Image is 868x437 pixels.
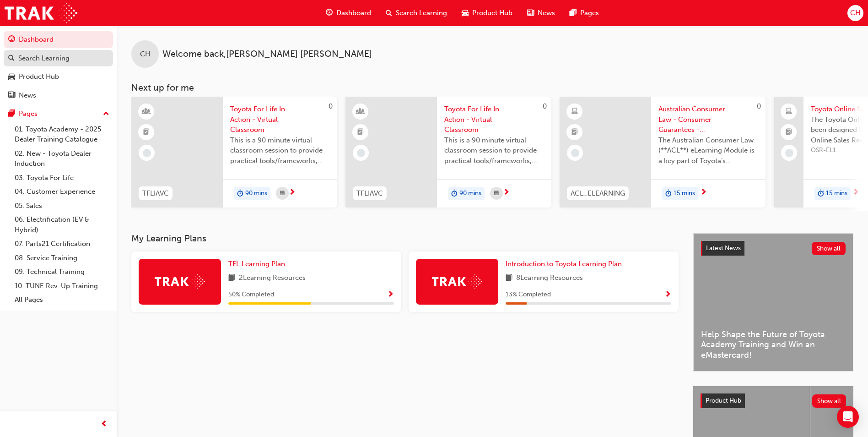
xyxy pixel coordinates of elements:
[8,92,15,100] span: news-icon
[506,260,622,268] span: Introduction to Toyota Learning Plan
[664,289,671,300] button: Show Progress
[230,135,330,166] span: This is a 90 minute virtual classroom session to provide practical tools/frameworks, behaviours a...
[818,188,824,200] span: duration-icon
[4,50,113,67] a: Search Learning
[562,4,606,22] a: pages-iconPages
[812,242,846,255] button: Show all
[571,126,578,138] span: booktick-icon
[706,397,741,404] span: Product Hub
[847,5,863,21] button: CH
[571,188,625,199] span: ACL_ELEARNING
[143,106,150,118] span: learningResourceType_INSTRUCTOR_LED-icon
[103,108,109,120] span: up-icon
[786,126,792,138] span: booktick-icon
[4,31,113,48] a: Dashboard
[228,259,289,269] a: TFL Learning Plan
[570,7,577,19] span: pages-icon
[357,149,365,157] span: learningRecordVerb_NONE-icon
[357,106,364,118] span: learningResourceType_INSTRUCTOR_LED-icon
[162,49,372,60] span: Welcome back , [PERSON_NAME] [PERSON_NAME]
[701,241,846,256] a: Latest NewsShow all
[326,7,333,19] span: guage-icon
[700,189,707,197] span: next-icon
[506,273,512,284] span: book-icon
[11,265,113,279] a: 09. Technical Training
[19,71,59,82] div: Product Hub
[230,104,330,135] span: Toyota For Life In Action - Virtual Classroom
[837,406,859,428] div: Open Intercom Messenger
[665,188,672,200] span: duration-icon
[785,149,793,157] span: learningRecordVerb_NONE-icon
[674,188,695,199] span: 15 mins
[289,189,296,197] span: next-icon
[117,82,868,93] h3: Next up for me
[280,188,285,199] span: calendar-icon
[462,7,469,19] span: car-icon
[19,109,38,119] div: Pages
[11,147,113,171] a: 02. New - Toyota Dealer Induction
[571,149,579,157] span: learningRecordVerb_NONE-icon
[8,55,15,63] span: search-icon
[140,49,150,60] span: CH
[658,104,758,135] span: Australian Consumer Law - Consumer Guarantees - eLearning module
[356,188,383,199] span: TFLIAVC
[329,102,333,110] span: 0
[228,273,235,284] span: book-icon
[432,274,482,289] img: Trak
[706,244,741,252] span: Latest News
[345,97,551,208] a: 0TFLIAVCToyota For Life In Action - Virtual ClassroomThis is a 90 minute virtual classroom sessio...
[850,8,860,18] span: CH
[245,188,267,199] span: 90 mins
[852,189,859,197] span: next-icon
[11,237,113,251] a: 07. Parts21 Certification
[701,329,846,361] span: Help Shape the Future of Toyota Academy Training and Win an eMastercard!
[520,4,562,22] a: news-iconNews
[131,97,337,208] a: 0TFLIAVCToyota For Life In Action - Virtual ClassroomThis is a 90 minute virtual classroom sessio...
[228,260,285,268] span: TFL Learning Plan
[506,259,625,269] a: Introduction to Toyota Learning Plan
[693,233,853,371] a: Latest NewsShow allHelp Shape the Future of Toyota Academy Training and Win an eMastercard!
[396,8,447,18] span: Search Learning
[357,126,364,138] span: booktick-icon
[142,188,169,199] span: TFLIAVC
[11,213,113,237] a: 06. Electrification (EV & Hybrid)
[8,110,15,118] span: pages-icon
[228,290,274,300] span: 50 % Completed
[503,189,510,197] span: next-icon
[8,73,15,81] span: car-icon
[378,4,454,22] a: search-iconSearch Learning
[237,188,243,200] span: duration-icon
[812,394,846,408] button: Show all
[143,149,151,157] span: learningRecordVerb_NONE-icon
[11,251,113,265] a: 08. Service Training
[701,393,846,408] a: Product HubShow all
[318,4,378,22] a: guage-iconDashboard
[454,4,520,22] a: car-iconProduct Hub
[336,8,371,18] span: Dashboard
[444,104,544,135] span: Toyota For Life In Action - Virtual Classroom
[4,68,113,85] a: Product Hub
[4,105,113,122] button: Pages
[11,199,113,213] a: 05. Sales
[8,36,15,44] span: guage-icon
[516,273,583,284] span: 8 Learning Resources
[4,29,113,105] button: DashboardSearch LearningProduct HubNews
[386,7,392,19] span: search-icon
[5,3,77,23] img: Trak
[131,233,679,244] h3: My Learning Plans
[11,279,113,293] a: 10. TUNE Rev-Up Training
[580,8,599,18] span: Pages
[239,273,306,284] span: 2 Learning Resources
[19,90,36,101] div: News
[494,188,499,199] span: calendar-icon
[155,274,205,289] img: Trak
[444,135,544,166] span: This is a 90 minute virtual classroom session to provide practical tools/frameworks, behaviours a...
[387,289,394,300] button: Show Progress
[560,97,766,208] a: 0ACL_ELEARNINGAustralian Consumer Law - Consumer Guarantees - eLearning moduleThe Australian Cons...
[459,188,481,199] span: 90 mins
[101,419,108,430] span: prev-icon
[538,8,555,18] span: News
[11,122,113,147] a: 01. Toyota Academy - 2025 Dealer Training Catalogue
